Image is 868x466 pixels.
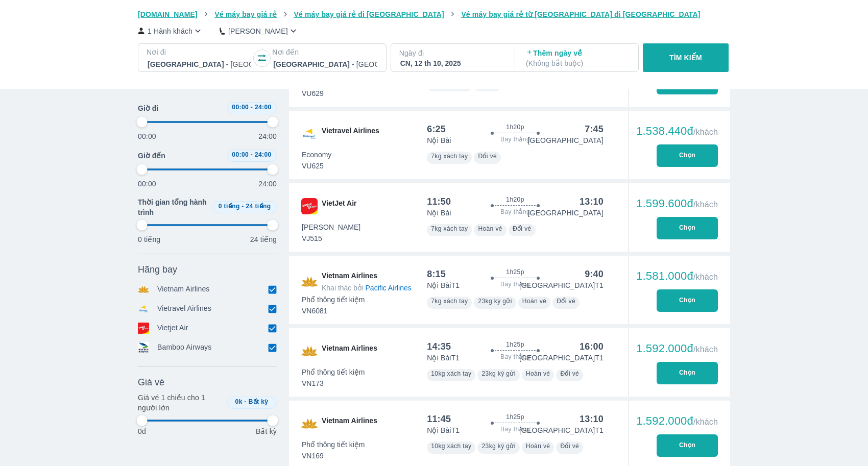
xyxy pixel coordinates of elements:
span: /khách [693,418,718,426]
img: VN [301,415,318,432]
span: Vé máy bay giá rẻ từ [GEOGRAPHIC_DATA] đi [GEOGRAPHIC_DATA] [461,10,700,18]
span: VU625 [302,161,331,171]
div: 9:40 [585,268,604,280]
button: [PERSON_NAME] [220,26,299,36]
button: Chọn [657,434,718,457]
span: 10kg xách tay [431,370,471,377]
p: Nội Bài T1 [427,280,460,290]
span: 1h20p [506,123,524,131]
button: TÌM KIẾM [643,43,728,72]
span: - [251,151,253,158]
span: /khách [693,345,718,354]
span: Đổi vé [478,153,497,160]
img: VN [301,271,318,293]
span: 24:00 [255,104,272,111]
div: 11:50 [427,195,451,208]
p: TÌM KIẾM [669,53,702,63]
span: Vé máy bay giá rẻ [214,10,277,18]
p: Nội Bài [427,135,451,145]
button: Chọn [657,289,718,312]
span: Đổi vé [513,225,532,232]
span: 1h20p [506,195,524,204]
p: Nội Bài T1 [427,353,460,363]
p: Vietnam Airlines [157,284,210,295]
span: Vé máy bay giá rẻ đi [GEOGRAPHIC_DATA] [294,10,444,18]
span: Bất kỳ [249,398,269,405]
p: [PERSON_NAME] [228,26,288,36]
span: 0 tiếng [219,203,240,210]
span: VN6081 [302,306,365,316]
button: Chọn [657,144,718,167]
span: 23kg ký gửi [481,370,515,377]
span: Đổi vé [560,443,579,450]
span: Khai thác bởi [322,284,364,292]
span: Đổi vé [557,298,575,305]
span: VietJet Air [322,198,356,214]
div: 13:10 [580,413,604,425]
p: Nơi đi [147,47,252,57]
span: 7kg xách tay [431,225,468,232]
button: 1 Hành khách [138,26,203,36]
div: 11:45 [427,413,451,425]
span: Hãng bay [138,263,177,276]
div: 1.599.600đ [636,198,718,210]
span: /khách [693,128,718,136]
img: VN [301,343,318,359]
span: 1h25p [506,413,524,421]
div: 16:00 [580,340,604,353]
p: 24:00 [258,131,277,141]
span: Đổi vé [560,370,579,377]
span: Hoàn vé [522,298,547,305]
div: 1.538.440đ [636,125,718,137]
div: 1.581.000đ [636,270,718,282]
span: VU629 [302,88,331,99]
img: VJ [301,198,318,214]
div: 14:35 [427,340,451,353]
span: 24:00 [255,151,272,158]
span: 7kg xách tay [431,298,468,305]
span: 10kg xách tay [431,443,471,450]
span: [DOMAIN_NAME] [138,10,198,18]
span: Giờ đi [138,103,158,113]
p: 1 Hành khách [148,26,192,36]
p: 24 tiếng [250,234,277,244]
span: 23kg ký gửi [481,443,515,450]
div: 13:10 [580,195,604,208]
div: 1.592.000đ [636,415,718,427]
p: Vietravel Airlines [157,303,211,314]
button: Chọn [657,217,718,239]
span: 7kg xách tay [431,153,468,160]
span: Phổ thông tiết kiệm [302,367,365,377]
p: 0 tiếng [138,234,160,244]
p: 24:00 [258,179,277,189]
span: Economy [302,150,331,160]
span: 00:00 [232,151,249,158]
span: Giá vé [138,376,164,388]
span: 1h25p [506,268,524,276]
span: VN173 [302,378,365,388]
span: /khách [693,273,718,281]
span: 0k [235,398,243,405]
span: Hoàn vé [526,443,550,450]
div: 7:45 [585,123,604,135]
span: - [251,104,253,111]
div: CN, 12 th 10, 2025 [400,58,503,68]
p: Vietjet Air [157,323,188,334]
p: [GEOGRAPHIC_DATA] T1 [519,425,604,435]
nav: breadcrumb [138,9,730,19]
span: VJ515 [302,233,360,243]
span: 1h25p [506,340,524,349]
span: Pacific Airlines [366,284,412,292]
p: Bamboo Airways [157,342,211,353]
span: Vietnam Airlines [322,415,377,432]
img: VU [301,126,318,142]
span: Vietravel Airlines [322,126,379,142]
span: Vietnam Airlines [322,271,412,293]
span: Vietnam Airlines [322,343,377,359]
span: Hoàn vé [478,225,502,232]
span: Giờ đến [138,151,165,161]
p: [GEOGRAPHIC_DATA] T1 [519,353,604,363]
span: - [245,398,247,405]
span: - [242,203,244,210]
p: Nội Bài [427,208,451,218]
